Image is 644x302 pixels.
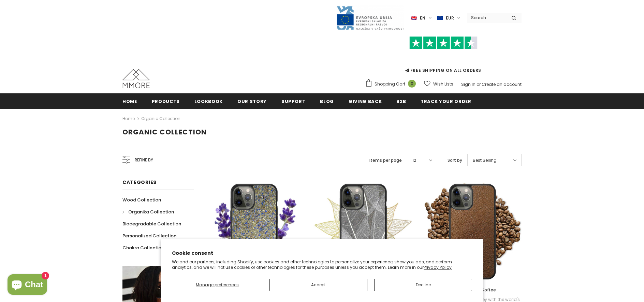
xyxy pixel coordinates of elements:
a: support [281,93,306,109]
img: MMORE Cases [122,69,150,88]
p: We and our partners, including Shopify, use cookies and other technologies to personalize your ex... [172,259,472,270]
a: Sign In [461,81,475,87]
input: Search Site [467,13,506,23]
a: Products [152,93,180,109]
span: Home [122,98,137,105]
a: Our Story [237,93,267,109]
a: Shopping Cart 0 [365,79,419,89]
a: Home [122,115,135,123]
span: Our Story [237,98,267,105]
span: Biodegradable Collection [122,221,181,227]
a: Home [122,93,137,109]
span: Personalized Collection [122,233,176,239]
a: Create an account [482,81,522,87]
a: B2B [396,93,406,109]
a: Organika Collection [122,206,174,218]
span: or [477,81,481,87]
span: 0 [408,80,416,88]
span: Chakra Collection [122,245,164,251]
img: Javni Razpis [336,5,404,30]
a: Organic Collection [141,116,180,121]
span: Wish Lists [433,81,453,88]
label: Sort by [448,157,462,164]
span: Shopping Cart [375,81,405,88]
span: Organika Collection [128,209,174,215]
a: Chakra Collection [122,242,164,254]
span: FREE SHIPPING ON ALL ORDERS [365,39,522,73]
inbox-online-store-chat: Shopify online store chat [5,274,49,297]
span: 12 [412,157,416,164]
img: i-lang-1.png [411,15,417,21]
a: Wood Collection [122,194,161,206]
span: Categories [122,179,157,186]
button: Manage preferences [172,279,263,291]
button: Accept [269,279,367,291]
span: Manage preferences [196,282,239,288]
span: en [420,15,425,22]
h2: Cookie consent [172,250,472,257]
button: Decline [374,279,472,291]
a: Giving back [349,93,382,109]
span: Wood Collection [122,197,161,203]
a: Personalized Collection [122,230,176,242]
a: Blog [320,93,334,109]
span: EUR [446,15,454,22]
span: support [281,98,306,105]
img: Trust Pilot Stars [409,36,478,50]
a: Track your order [421,93,471,109]
span: Lookbook [194,98,223,105]
span: Refine by [135,156,153,164]
span: Track your order [421,98,471,105]
a: Biodegradable Collection [122,218,181,230]
label: Items per page [369,157,402,164]
a: Privacy Policy [424,264,452,270]
iframe: Customer reviews powered by Trustpilot [365,49,522,67]
span: Giving back [349,98,382,105]
a: Javni Razpis [336,15,404,21]
span: Organic Collection [122,127,207,137]
span: Blog [320,98,334,105]
span: B2B [396,98,406,105]
span: Products [152,98,180,105]
a: Wish Lists [424,78,453,90]
a: Lookbook [194,93,223,109]
span: Best Selling [473,157,497,164]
